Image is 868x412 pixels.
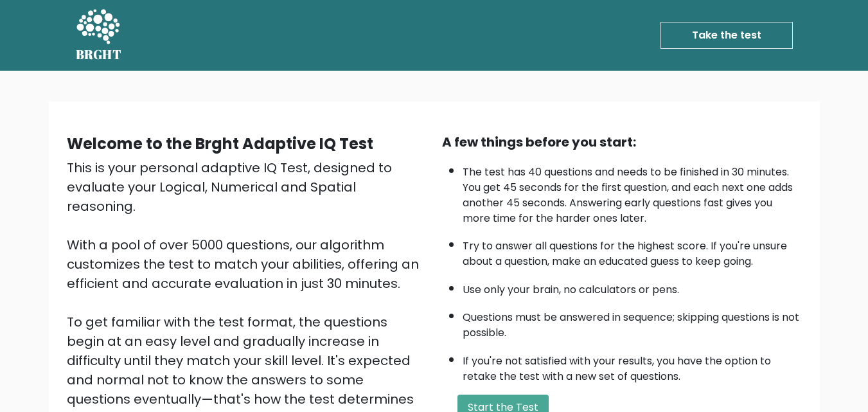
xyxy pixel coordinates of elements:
li: If you're not satisfied with your results, you have the option to retake the test with a new set ... [463,347,802,384]
li: Try to answer all questions for the highest score. If you're unsure about a question, make an edu... [463,232,802,269]
div: A few things before you start: [442,132,802,152]
li: The test has 40 questions and needs to be finished in 30 minutes. You get 45 seconds for the firs... [463,158,802,226]
li: Questions must be answered in sequence; skipping questions is not possible. [463,303,802,341]
h5: BRGHT [76,47,122,62]
li: Use only your brain, no calculators or pens. [463,276,802,298]
a: BRGHT [76,5,122,66]
a: Take the test [660,22,793,49]
b: Welcome to the Brght Adaptive IQ Test [67,133,373,154]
